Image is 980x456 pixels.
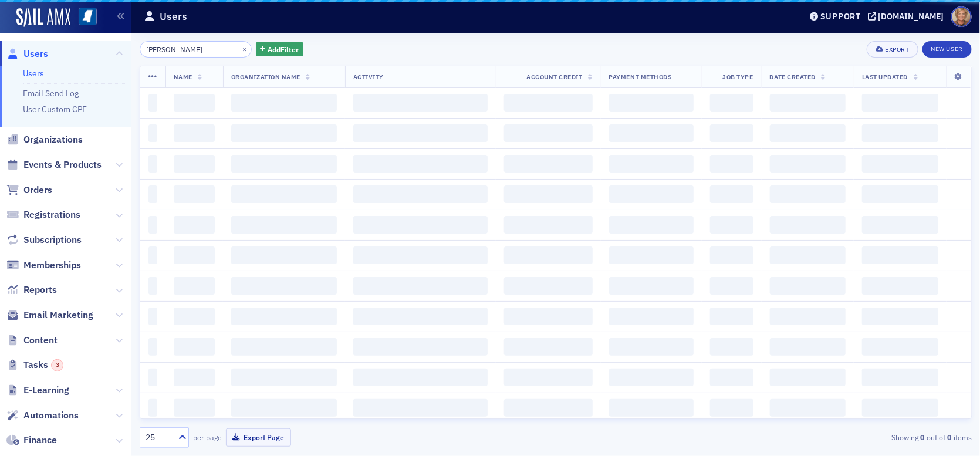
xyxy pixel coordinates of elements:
[193,432,222,443] label: per page
[862,246,938,264] span: ‌
[710,277,753,295] span: ‌
[174,94,215,112] span: ‌
[770,246,846,264] span: ‌
[353,246,488,264] span: ‌
[231,308,337,325] span: ‌
[239,43,250,54] button: ×
[526,73,582,81] span: Account Credit
[770,73,816,81] span: Date Created
[6,158,102,171] a: Events & Products
[174,124,215,142] span: ‌
[174,216,215,234] span: ‌
[710,155,753,173] span: ‌
[23,409,79,422] span: Automations
[770,399,846,417] span: ‌
[609,246,694,264] span: ‌
[226,428,291,447] button: Export Page
[862,185,938,203] span: ‌
[231,369,337,386] span: ‌
[770,216,846,234] span: ‌
[174,338,215,356] span: ‌
[6,309,93,322] a: Email Marketing
[770,155,846,173] span: ‌
[504,94,593,112] span: ‌
[504,246,593,264] span: ‌
[148,277,157,295] span: ‌
[868,12,948,21] button: [DOMAIN_NAME]
[148,185,157,203] span: ‌
[174,73,192,81] span: Name
[268,44,299,55] span: Add Filter
[353,124,488,142] span: ‌
[770,308,846,325] span: ‌
[862,399,938,417] span: ‌
[710,124,753,142] span: ‌
[609,399,694,417] span: ‌
[609,277,694,295] span: ‌
[353,185,488,203] span: ‌
[353,338,488,356] span: ‌
[504,338,593,356] span: ‌
[710,216,753,234] span: ‌
[862,369,938,386] span: ‌
[353,94,488,112] span: ‌
[160,9,187,23] h1: Users
[231,73,300,81] span: Organization Name
[770,124,846,142] span: ‌
[504,124,593,142] span: ‌
[945,432,954,443] strong: 0
[23,208,80,221] span: Registrations
[609,338,694,356] span: ‌
[174,369,215,386] span: ‌
[353,216,488,234] span: ‌
[609,155,694,173] span: ‌
[148,246,157,264] span: ‌
[353,399,488,417] span: ‌
[710,185,753,203] span: ‌
[770,94,846,112] span: ‌
[922,41,972,58] a: New User
[231,338,337,356] span: ‌
[6,409,79,422] a: Automations
[609,216,694,234] span: ‌
[23,259,81,272] span: Memberships
[862,155,938,173] span: ‌
[6,384,69,397] a: E-Learning
[862,124,938,142] span: ‌
[609,369,694,386] span: ‌
[148,124,157,142] span: ‌
[862,308,938,325] span: ‌
[353,308,488,325] span: ‌
[23,133,83,146] span: Organizations
[23,334,58,347] span: Content
[23,184,52,197] span: Orders
[174,277,215,295] span: ‌
[723,73,753,81] span: Job Type
[6,334,58,347] a: Content
[710,369,753,386] span: ‌
[862,73,908,81] span: Last Updated
[710,338,753,356] span: ‌
[231,277,337,295] span: ‌
[504,369,593,386] span: ‌
[256,42,304,57] button: AddFilter
[23,68,44,79] a: Users
[862,277,938,295] span: ‌
[23,48,48,60] span: Users
[609,94,694,112] span: ‌
[231,185,337,203] span: ‌
[862,94,938,112] span: ‌
[231,94,337,112] span: ‌
[609,185,694,203] span: ‌
[504,399,593,417] span: ‌
[174,185,215,203] span: ‌
[609,308,694,325] span: ‌
[710,399,753,417] span: ‌
[353,369,488,386] span: ‌
[504,277,593,295] span: ‌
[148,399,157,417] span: ‌
[148,94,157,112] span: ‌
[140,41,252,58] input: Search…
[504,185,593,203] span: ‌
[862,216,938,234] span: ‌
